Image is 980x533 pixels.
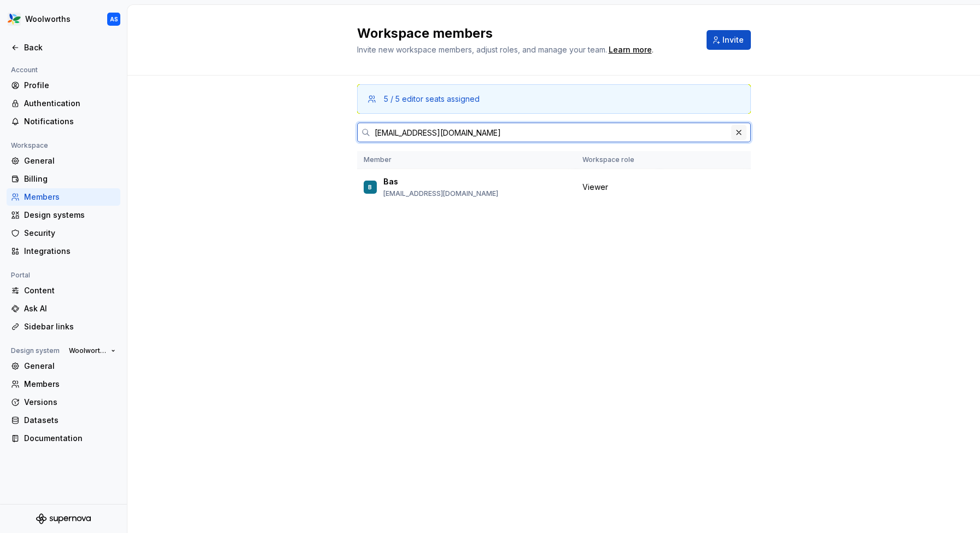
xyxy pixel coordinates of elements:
a: General [7,357,120,375]
a: General [7,152,120,170]
span: Invite new workspace members, adjust roles, and manage your team. [357,45,607,54]
div: Members [24,379,116,390]
button: Invite [707,30,751,50]
div: Back [24,42,116,53]
a: Profile [7,77,120,94]
div: Ask AI [24,303,116,314]
div: Sidebar links [24,321,116,332]
div: Design system [7,344,64,357]
div: Design systems [24,210,116,221]
img: 551ca721-6c59-42a7-accd-e26345b0b9d6.png [8,13,21,26]
div: General [24,155,116,166]
div: Notifications [24,116,116,127]
div: Portal [7,269,34,282]
a: Content [7,282,120,299]
div: Documentation [24,433,116,444]
div: Members [24,192,116,202]
a: Datasets [7,412,120,429]
div: Woolworths [25,14,71,25]
a: Sidebar links [7,318,120,335]
a: Design systems [7,206,120,224]
button: WoolworthsAS [2,7,125,31]
input: Search in workspace members... [370,123,731,142]
a: Authentication [7,95,120,112]
a: Billing [7,170,120,188]
div: Profile [24,80,116,91]
svg: Supernova Logo [36,513,91,524]
div: B [368,182,372,193]
a: Security [7,224,120,242]
a: Members [7,375,120,393]
a: Versions [7,393,120,411]
div: Integrations [24,246,116,257]
a: Documentation [7,430,120,447]
span: Viewer [582,182,608,193]
a: Members [7,188,120,206]
div: Workspace [7,139,52,152]
span: Invite [722,34,744,45]
div: Versions [24,397,116,408]
div: Datasets [24,415,116,426]
a: Notifications [7,113,120,130]
div: Billing [24,173,116,184]
p: [EMAIL_ADDRESS][DOMAIN_NAME] [383,189,498,198]
a: Integrations [7,242,120,260]
span: Woolworths [69,346,107,355]
div: Content [24,285,116,296]
a: Ask AI [7,300,120,317]
a: Learn more [609,44,652,55]
p: Bas [383,176,398,187]
div: AS [110,15,118,24]
a: Back [7,39,120,56]
th: Member [357,151,576,169]
div: General [24,361,116,372]
div: 5 / 5 editor seats assigned [384,94,480,105]
div: Account [7,63,42,77]
div: Security [24,228,116,239]
h2: Workspace members [357,25,693,42]
span: . [607,46,654,54]
div: Authentication [24,98,116,109]
th: Workspace role [576,151,660,169]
